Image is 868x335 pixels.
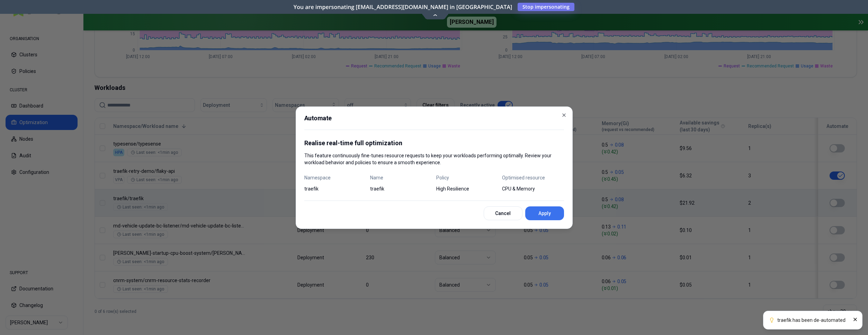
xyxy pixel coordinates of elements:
[502,185,564,192] span: CPU & Memory
[304,185,366,192] span: traefik
[304,115,564,130] h2: Automate
[484,206,522,220] button: Cancel
[304,174,366,181] span: Namespace
[525,206,564,220] button: Apply
[304,138,564,148] p: Realise real-time full optimization
[370,174,432,181] span: Name
[436,185,498,192] span: High Resilience
[304,138,564,166] div: This feature continuously fine-tunes resource requests to keep your workloads performing optimall...
[370,185,432,192] span: traefik
[436,174,498,181] span: Policy
[502,174,564,181] span: Optimised resource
